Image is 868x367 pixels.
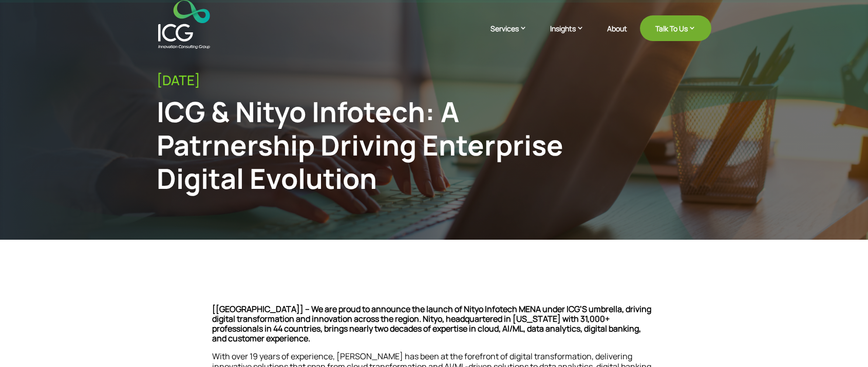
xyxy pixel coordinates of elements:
[640,15,711,41] a: Talk To Us
[607,25,627,49] a: About
[490,23,537,49] a: Services
[157,95,584,195] div: ICG & Nityo Infotech: A Patrnership Driving Enterprise Digital Evolution
[212,303,651,344] span: [[GEOGRAPHIC_DATA]] – We are proud to announce the launch of Nityo Infotech MENA under ICG’S umbr...
[157,72,711,88] div: [DATE]
[550,23,594,49] a: Insights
